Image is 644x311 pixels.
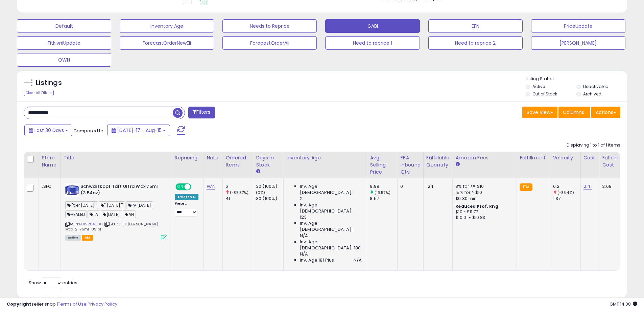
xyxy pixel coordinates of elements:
strong: Copyright [7,301,31,307]
span: Show: entries [29,280,77,286]
span: TA [88,210,100,218]
span: [DATE]-17 - Aug-15 [117,127,162,134]
b: Schwarzkopf Taft Ultra Wax 75ml (3.54oz) [80,183,163,198]
span: | SKU: ELI11-[PERSON_NAME]-Wax-2-75ml-US-x1 [65,221,161,231]
div: Fulfillment [520,154,547,161]
label: Active [532,84,545,89]
div: Avg Selling Price [370,154,395,176]
a: N/A [207,183,215,190]
a: 2.41 [583,183,592,190]
span: ""tier [DATE]" [65,201,98,209]
span: Columns [563,109,584,116]
div: Cost [583,154,597,161]
label: Out of Stock [532,91,557,97]
div: Repricing [175,154,201,161]
span: FBA [82,235,93,241]
span: Inv. Age [DEMOGRAPHIC_DATA]: [300,183,362,196]
div: 3.68 [602,183,626,190]
div: $0.30 min [455,196,511,202]
button: Inventory Age [120,19,214,33]
button: Default [17,19,111,33]
span: AH [123,210,136,218]
span: " [DATE]"" [99,201,125,209]
div: 124 [426,183,447,190]
div: ASIN: [65,183,167,240]
div: 30 (100%) [256,183,283,190]
div: Fulfillment Cost [602,154,628,169]
div: 1.37 [553,196,580,202]
span: Inv. Age [DEMOGRAPHIC_DATA]: [300,220,362,232]
button: Columns [558,107,590,118]
span: HEALED [65,210,87,218]
span: 2025-09-15 14:08 GMT [610,301,637,307]
div: Inventory Age [286,154,364,161]
div: 8% for <= $10 [455,183,511,190]
small: FBA [520,183,532,191]
div: Store Name [42,154,58,169]
div: Ordered Items [225,154,250,169]
div: $10 - $11.72 [455,209,511,215]
button: [PERSON_NAME] [531,36,625,50]
div: $10.01 - $10.83 [455,215,511,221]
div: 30 (100%) [256,196,283,202]
small: Amazon Fees. [455,161,459,168]
button: FitkivniUpdate [17,36,111,50]
span: N/A [354,257,362,263]
div: 0 [400,183,418,190]
label: Deactivated [583,84,609,89]
button: [DATE]-17 - Aug-15 [107,125,170,136]
small: (0%) [256,190,265,195]
div: Fulfillable Quantity [426,154,450,169]
span: Compared to: [73,128,104,134]
img: 41LM-qX8Q5L._SL40_.jpg [65,183,79,197]
div: 41 [225,196,253,202]
div: Velocity [553,154,578,161]
small: (-85.4%) [557,190,574,195]
span: All listings currently available for purchase on Amazon [65,235,81,241]
span: PV [DATE] [126,201,153,209]
b: Reduced Prof. Rng. [455,203,500,209]
span: N/A [300,233,308,239]
button: Filters [188,107,215,118]
a: Privacy Policy [88,301,117,307]
div: 6 [225,183,253,190]
small: (-85.37%) [230,190,248,195]
button: Last 30 Days [24,125,72,136]
div: LSFC [42,183,55,190]
div: 15% for > $10 [455,190,511,196]
button: ForecastOrderNewEli [120,36,214,50]
div: FBA inbound Qty [400,154,421,176]
button: EFN [428,19,523,33]
a: Terms of Use [58,301,87,307]
span: 123 [300,214,307,220]
span: Last 30 Days [34,127,64,134]
div: Clear All Filters [24,90,54,96]
button: Actions [591,107,620,118]
button: OWN [17,53,111,67]
span: Inv. Age [DEMOGRAPHIC_DATA]: [300,202,362,214]
div: Title [64,154,169,161]
div: Note [207,154,220,161]
button: Need to reprice 2 [428,36,523,50]
div: Displaying 1 to 1 of 1 items [567,142,620,149]
button: GABI [325,19,420,33]
div: 8.57 [370,196,397,202]
div: Amazon Fees [455,154,514,161]
small: (16.57%) [375,190,390,195]
span: N/A [300,251,308,257]
button: Save View [522,107,557,118]
span: 2 [300,196,303,202]
span: [DATE] [101,210,122,218]
button: PriceUpdate [531,19,625,33]
span: ON [176,184,185,190]
label: Archived [583,91,601,97]
div: Days In Stock [256,154,281,169]
p: Listing States: [526,76,627,82]
span: OFF [190,184,201,190]
div: Preset: [175,201,198,217]
div: Amazon AI [175,194,198,200]
div: 9.99 [370,183,397,190]
span: Inv. Age 181 Plus: [300,257,335,263]
h5: Listings [36,78,62,88]
div: seller snap | | [7,301,117,308]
